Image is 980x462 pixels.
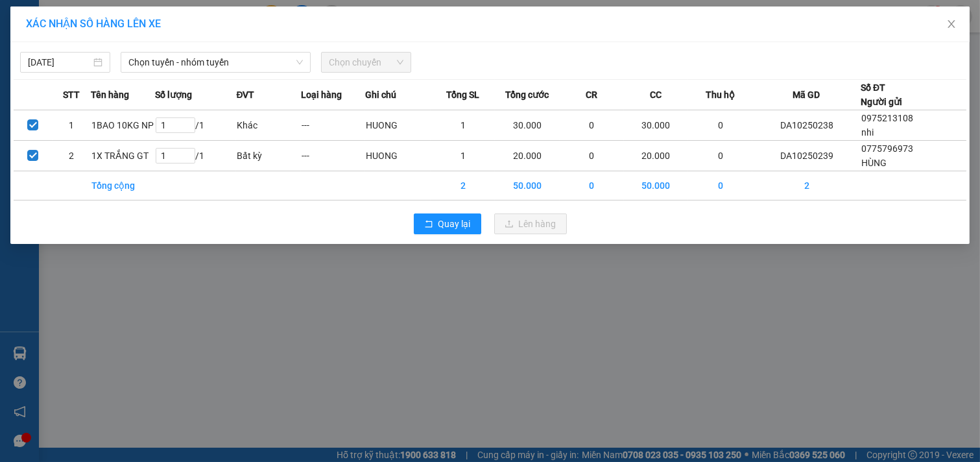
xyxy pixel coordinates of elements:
span: Tổng SL [446,88,479,102]
span: 0775796973 [861,143,913,154]
td: 0 [688,141,752,171]
span: Quay lại [438,217,471,231]
span: CC [650,88,662,102]
td: 1 [431,141,495,171]
div: HẠNH [11,42,99,58]
td: DA10250239 [752,141,861,171]
span: Nhận: [108,11,139,25]
td: Khác [236,110,300,141]
td: Tổng cộng [91,171,155,201]
td: HUONG [365,141,431,171]
td: 0 [688,171,752,201]
span: Chọn tuyến - nhóm tuyến [128,53,303,72]
td: 0 [688,110,752,141]
span: Ghi chú [365,88,396,102]
td: 0 [560,141,624,171]
div: [GEOGRAPHIC_DATA] [108,11,240,40]
td: 30.000 [624,110,688,141]
span: close [946,19,957,29]
span: Tên hàng [91,88,129,102]
button: uploadLên hàng [494,213,567,234]
span: down [296,58,304,66]
span: Mã GD [793,88,820,102]
span: CR [586,88,597,102]
div: Số ĐT Người gửi [861,80,902,109]
span: 0975213108 [861,113,913,123]
td: 30.000 [495,110,559,141]
span: XÁC NHẬN SỐ HÀNG LÊN XE [26,18,161,30]
td: 0 [560,110,624,141]
span: HÙNG [861,158,887,168]
div: 20.000 [10,84,101,127]
input: 15/10/2025 [28,55,91,69]
div: Trạm Đông Á [11,11,99,42]
span: Chọn chuyến [329,53,403,72]
td: / 1 [155,110,236,141]
span: rollback [424,219,433,230]
td: 1 [431,110,495,141]
span: ĐVT [236,88,254,102]
span: Loại hàng [301,88,342,102]
span: STT [63,88,80,102]
span: Gửi: [11,12,31,26]
td: 1X TRẮNG GT [91,141,155,171]
td: 20.000 [624,141,688,171]
span: Đã [PERSON_NAME] : [10,84,101,112]
span: nhi [861,127,874,138]
td: 50.000 [624,171,688,201]
td: 20.000 [495,141,559,171]
button: rollbackQuay lại [414,213,481,234]
td: / 1 [155,141,236,171]
td: 50.000 [495,171,559,201]
td: 2 [752,171,861,201]
td: HUONG [365,110,431,141]
td: 2 [431,171,495,201]
td: 0 [560,171,624,201]
td: Bất kỳ [236,141,300,171]
span: Thu hộ [706,88,735,102]
td: 1 [53,110,91,141]
span: Số lượng [155,88,192,102]
td: 2 [53,141,91,171]
td: DA10250238 [752,110,861,141]
td: 1BAO 10KG NP [91,110,155,141]
div: TÂM [108,40,240,56]
td: --- [301,110,365,141]
button: Close [933,6,970,43]
span: Tổng cước [505,88,549,102]
td: --- [301,141,365,171]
